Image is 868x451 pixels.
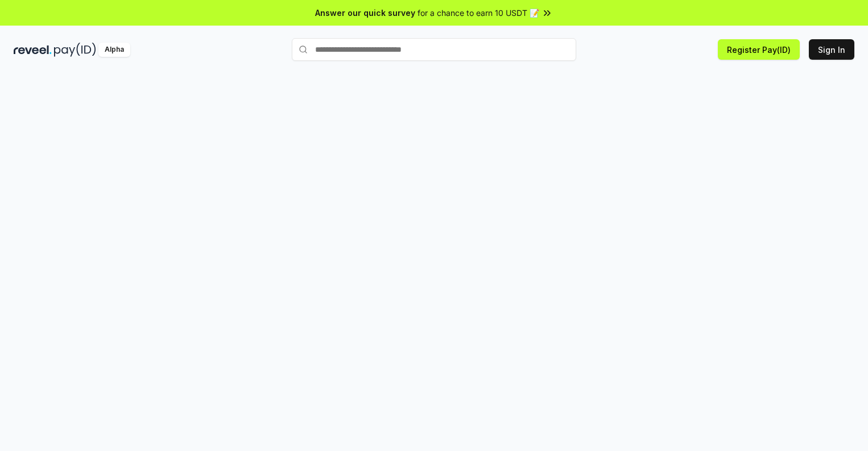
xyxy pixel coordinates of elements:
[54,43,96,57] img: pay_id
[418,7,539,19] span: for a chance to earn 10 USDT 📝
[98,43,130,57] div: Alpha
[315,7,415,19] span: Answer our quick survey
[809,39,854,60] button: Sign In
[718,39,800,60] button: Register Pay(ID)
[14,43,52,57] img: reveel_dark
